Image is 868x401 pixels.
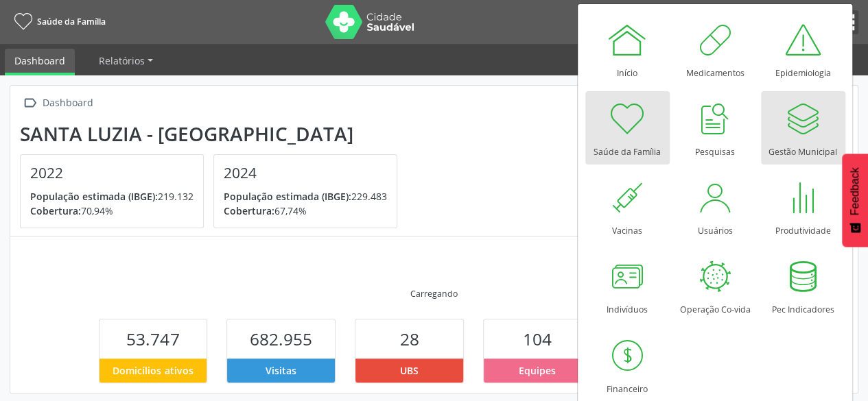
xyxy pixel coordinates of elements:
[99,54,145,67] span: Relatórios
[585,12,670,86] a: Início
[673,249,758,322] a: Operação Co-vida
[842,154,868,247] button: Feedback - Mostrar pesquisa
[400,363,419,378] span: UBS
[30,204,81,217] span: Cobertura:
[250,328,312,350] span: 682.955
[30,189,193,204] p: 219.132
[224,204,274,217] span: Cobertura:
[10,10,106,33] a: Saúde da Família
[30,165,193,182] h4: 2022
[266,363,296,378] span: Visitas
[761,91,845,165] a: Gestão Municipal
[40,93,95,113] div: Dashboard
[5,49,75,75] a: Dashboard
[673,91,758,165] a: Pesquisas
[20,93,95,113] a:  Dashboard
[20,123,407,145] div: Santa Luzia - [GEOGRAPHIC_DATA]
[399,328,419,350] span: 28
[849,167,861,215] span: Feedback
[410,288,458,300] div: Carregando
[519,363,556,378] span: Equipes
[224,204,387,218] p: 67,74%
[30,190,158,203] span: População estimada (IBGE):
[224,190,351,203] span: População estimada (IBGE):
[585,170,670,243] a: Vacinas
[761,170,845,243] a: Produtividade
[523,328,552,350] span: 104
[224,189,387,204] p: 229.483
[30,204,193,218] p: 70,94%
[224,165,387,182] h4: 2024
[761,12,845,86] a: Epidemiologia
[37,16,106,27] span: Saúde da Família
[585,249,670,322] a: Indivíduos
[673,12,758,86] a: Medicamentos
[761,249,845,322] a: Pec Indicadores
[673,170,758,243] a: Usuários
[126,328,179,350] span: 53.747
[113,363,193,378] span: Domicílios ativos
[89,49,163,73] a: Relatórios
[585,91,670,165] a: Saúde da Família
[20,93,40,113] i: 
